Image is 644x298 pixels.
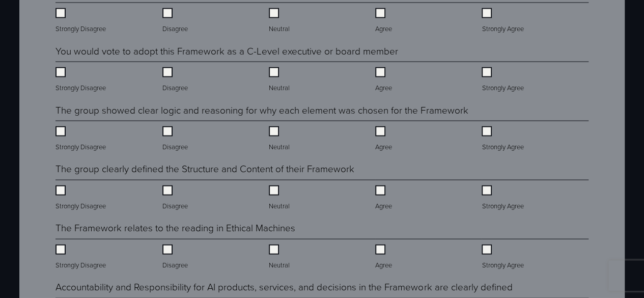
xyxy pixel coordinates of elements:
[55,280,512,294] legend: Accountability and Responsibility for AI products, services, and decisions in the Framework are c...
[55,245,108,270] label: Strongly Disagree
[482,67,525,93] label: Strongly Agree
[375,126,394,152] label: Agree
[162,126,190,152] label: Disagree
[269,126,292,152] label: Neutral
[482,245,525,270] label: Strongly Agree
[375,67,394,93] label: Agree
[482,8,525,34] label: Strongly Agree
[55,103,468,117] legend: The group showed clear logic and reasoning for why each element was chosen for the Framework
[375,8,394,34] label: Agree
[162,245,190,270] label: Disagree
[269,185,292,211] label: Neutral
[375,185,394,211] label: Agree
[55,44,398,58] legend: You would vote to adopt this Framework as a C-Level executive or board member
[55,8,108,34] label: Strongly Disagree
[482,185,525,211] label: Strongly Agree
[55,126,108,152] label: Strongly Disagree
[162,67,190,93] label: Disagree
[162,8,190,34] label: Disagree
[162,185,190,211] label: Disagree
[55,221,295,235] legend: The Framework relates to the reading in Ethical Machines
[269,8,292,34] label: Neutral
[55,185,108,211] label: Strongly Disagree
[269,245,292,270] label: Neutral
[375,245,394,270] label: Agree
[55,67,108,93] label: Strongly Disagree
[55,162,354,176] legend: The group clearly defined the Structure and Content of their Framework
[269,67,292,93] label: Neutral
[482,126,525,152] label: Strongly Agree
